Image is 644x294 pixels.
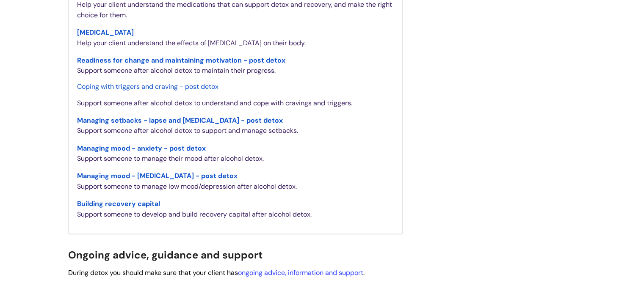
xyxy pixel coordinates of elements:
a: Coping with triggers and craving - post detox [77,81,218,91]
span: [MEDICAL_DATA] [77,28,134,37]
span: Managing mood - [MEDICAL_DATA] - post detox [77,171,238,180]
span: Support someone to manage low mood/depression after alcohol detox. [77,182,297,191]
span: Support someone after alcohol detox to maintain their progress. [77,66,276,75]
span: During detox you should make sure that your client has . [68,268,365,277]
a: Building recovery capital [77,196,160,209]
span: Help your client understand the effects of [MEDICAL_DATA] on their body. [77,38,306,47]
a: Managing setbacks - lapse and [MEDICAL_DATA] - post detox [77,113,283,126]
span: Coping with triggers and craving - post detox [77,82,218,91]
span: Support someone to develop and build recovery capital after alcohol detox. [77,210,312,219]
a: [MEDICAL_DATA] [77,25,134,38]
span: Support someone to manage their mood after alcohol detox. [77,154,264,163]
span: Support someone after alcohol detox to support and manage setbacks. [77,126,298,135]
a: Readiness for change and maintaining motivation - post detox [77,53,285,66]
a: ongoing advice, information and support [238,268,363,277]
a: Managing mood - anxiety - post detox [77,141,206,154]
span: Readiness for change and maintaining motivation - post detox [77,56,285,65]
span: Managing setbacks - lapse and [MEDICAL_DATA] - post detox [77,116,283,125]
a: Managing mood - [MEDICAL_DATA] - post detox [77,168,238,181]
span: Ongoing advice, guidance and support [68,248,263,261]
span: Managing mood - anxiety - post detox [77,144,206,153]
span: Building recovery capital [77,199,160,208]
span: Support someone after alcohol detox to understand and cope with cravings and triggers. [77,99,352,107]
